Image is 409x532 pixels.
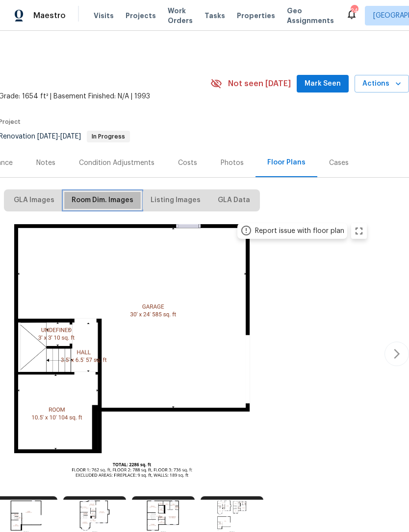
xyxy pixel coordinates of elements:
button: Actions [355,75,409,93]
button: GLA Images [6,191,62,209]
span: Maestro [33,11,66,21]
div: Condition Adjustments [79,158,154,168]
span: GLA Images [14,194,54,207]
span: Listing Images [151,194,201,207]
div: Cases [329,158,349,168]
span: Work Orders [168,6,193,25]
button: Listing Images [143,191,208,209]
button: zoom in [351,223,367,239]
span: Visits [94,11,114,21]
button: Room Dim. Images [64,191,141,209]
button: Mark Seen [297,75,349,93]
span: Not seen [DATE] [228,79,291,89]
span: Properties [237,11,275,21]
button: GLA Data [210,191,258,209]
span: In Progress [88,134,129,139]
div: Floor Plans [267,158,306,167]
span: Actions [362,78,401,90]
div: Costs [178,158,197,168]
div: 24 [351,6,358,16]
div: Photos [221,158,244,168]
span: Mark Seen [305,78,341,90]
span: GLA Data [218,194,250,207]
span: [DATE] [37,133,58,140]
span: - [37,133,81,140]
div: Report issue with floor plan [255,226,344,236]
span: [DATE] [60,133,81,140]
span: Projects [126,11,156,21]
div: Notes [36,158,55,168]
span: Tasks [204,12,225,19]
span: Geo Assignments [287,6,334,25]
span: Room Dim. Images [72,194,133,207]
